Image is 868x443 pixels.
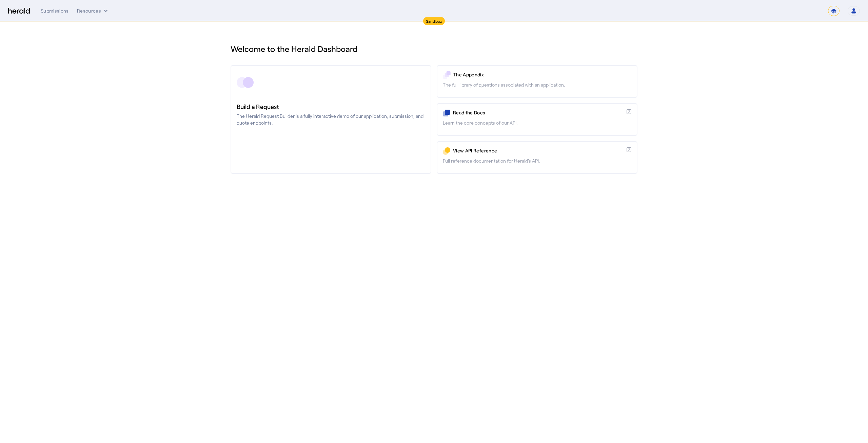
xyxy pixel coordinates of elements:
button: Resources dropdown menu [77,7,109,14]
p: View API Reference [453,147,624,154]
p: The Appendix [453,71,631,78]
a: Read the DocsLearn the core concepts of our API. [437,103,637,136]
a: The AppendixThe full library of questions associated with an application. [437,65,637,98]
h1: Welcome to the Herald Dashboard [231,43,637,54]
p: The Herald Request Builder is a fully interactive demo of our application, submission, and quote ... [237,113,425,126]
h3: Build a Request [237,102,425,111]
p: Read the Docs [453,109,624,116]
div: Submissions [41,7,69,14]
img: Herald Logo [8,8,30,14]
div: Sandbox [423,17,445,25]
a: Build a RequestThe Herald Request Builder is a fully interactive demo of our application, submiss... [231,65,431,174]
p: Learn the core concepts of our API. [443,119,631,126]
p: The full library of questions associated with an application. [443,81,631,88]
a: View API ReferenceFull reference documentation for Herald's API. [437,141,637,174]
p: Full reference documentation for Herald's API. [443,158,631,164]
